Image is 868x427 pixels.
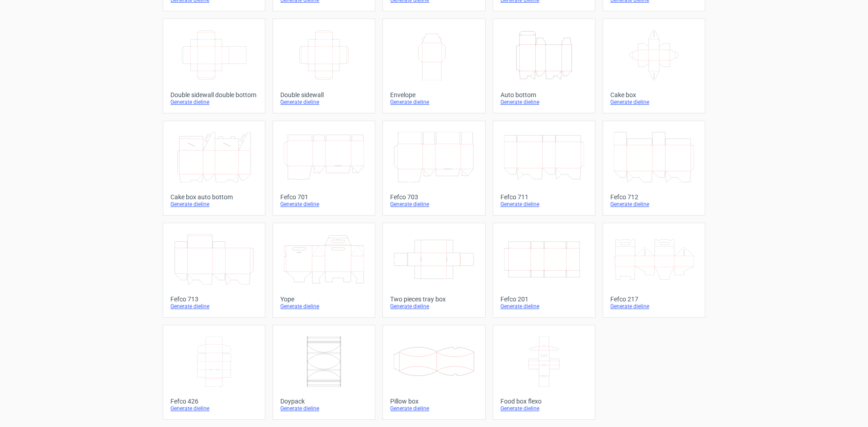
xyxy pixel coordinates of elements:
div: Fefco 701 [280,193,368,201]
div: Generate dieline [500,303,588,310]
div: Fefco 713 [170,296,258,303]
a: Two pieces tray boxGenerate dieline [382,223,485,318]
div: Generate dieline [500,201,588,208]
div: Generate dieline [500,405,588,412]
a: Fefco 701Generate dieline [273,121,375,216]
a: Fefco 711Generate dieline [493,121,595,216]
a: EnvelopeGenerate dieline [382,19,485,113]
div: Generate dieline [170,201,258,208]
div: Doypack [280,398,368,405]
div: Fefco 711 [500,193,588,201]
a: Pillow boxGenerate dieline [382,325,485,420]
div: Fefco 426 [170,398,258,405]
a: Food box flexoGenerate dieline [493,325,595,420]
div: Pillow box [390,398,477,405]
div: Generate dieline [170,303,258,310]
a: Fefco 217Generate dieline [603,223,705,318]
div: Generate dieline [610,201,698,208]
div: Auto bottom [500,91,588,99]
div: Generate dieline [610,303,698,310]
div: Envelope [390,91,477,99]
a: Fefco 201Generate dieline [493,223,595,318]
div: Fefco 712 [610,193,698,201]
div: Generate dieline [280,405,368,412]
div: Cake box [610,91,698,99]
div: Generate dieline [170,405,258,412]
div: Generate dieline [390,405,477,412]
div: Generate dieline [610,99,698,106]
div: Two pieces tray box [390,296,477,303]
div: Fefco 703 [390,193,477,201]
div: Generate dieline [500,99,588,106]
div: Food box flexo [500,398,588,405]
a: Cake boxGenerate dieline [603,19,705,113]
a: Double sidewall double bottomGenerate dieline [163,19,265,113]
div: Generate dieline [280,99,368,106]
a: YopeGenerate dieline [273,223,375,318]
div: Generate dieline [280,303,368,310]
a: Auto bottomGenerate dieline [493,19,595,113]
a: Fefco 713Generate dieline [163,223,265,318]
div: Generate dieline [280,201,368,208]
div: Generate dieline [390,99,477,106]
a: Cake box auto bottomGenerate dieline [163,121,265,216]
div: Generate dieline [390,303,477,310]
div: Cake box auto bottom [170,193,258,201]
div: Double sidewall [280,91,368,99]
div: Yope [280,296,368,303]
a: Fefco 703Generate dieline [382,121,485,216]
div: Fefco 217 [610,296,698,303]
a: Double sidewallGenerate dieline [273,19,375,113]
div: Double sidewall double bottom [170,91,258,99]
div: Generate dieline [390,201,477,208]
a: Fefco 426Generate dieline [163,325,265,420]
div: Generate dieline [170,99,258,106]
a: Fefco 712Generate dieline [603,121,705,216]
div: Fefco 201 [500,296,588,303]
a: DoypackGenerate dieline [273,325,375,420]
